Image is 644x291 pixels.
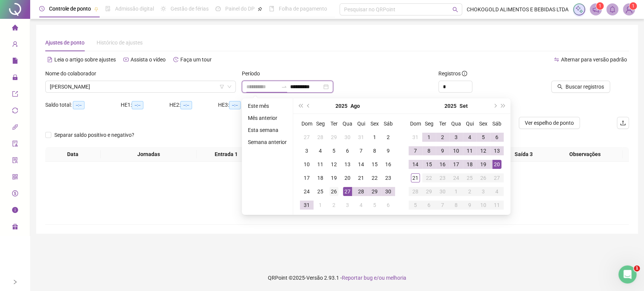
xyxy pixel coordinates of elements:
span: swap [554,57,559,62]
div: 26 [329,187,338,196]
button: Mensagens [38,222,75,252]
td: 2025-09-09 [436,144,449,158]
td: 2025-09-21 [409,171,422,185]
div: 15 [370,160,379,169]
div: 22 [424,173,433,182]
span: home [12,21,18,36]
div: HE 3: [218,101,267,109]
td: 2025-09-17 [449,158,463,171]
span: bell [609,6,616,13]
div: 1 [452,187,461,196]
p: [PERSON_NAME] 👋 [15,54,136,66]
td: 2025-09-08 [422,144,436,158]
p: Faltam cerca de 4 minutos [65,199,135,207]
img: Profile image for Maria [109,12,124,27]
td: 2025-08-23 [381,171,395,185]
div: 4 [492,187,501,196]
td: 2025-09-06 [490,130,504,144]
div: 11 [465,146,474,155]
li: Semana anterior [245,138,290,147]
span: search [452,7,458,12]
td: 2025-09-04 [354,198,368,212]
span: info-circle [462,71,467,76]
span: Admissão digital [115,6,154,12]
td: 2025-09-27 [490,171,504,185]
div: • Há 2d [79,127,98,135]
td: 2025-10-03 [476,185,490,198]
button: prev-year [304,98,313,113]
td: 2025-08-09 [381,144,395,158]
button: Ver espelho de ponto [519,117,580,129]
div: 24 [302,187,311,196]
span: Controle de ponto [49,6,91,12]
div: 1 [370,133,379,142]
div: 21 [411,173,420,182]
div: 3 [343,201,352,210]
td: 2025-09-02 [436,130,449,144]
span: --:-- [229,101,241,109]
div: 6 [492,133,501,142]
th: Sáb [381,117,395,130]
span: Registros [438,69,467,78]
button: year panel [335,98,347,113]
div: Fechar [130,12,143,26]
div: 3 [302,146,311,155]
div: Mensagem recente [15,108,135,116]
div: 9 [384,146,393,155]
td: 2025-08-21 [354,171,368,185]
span: to [281,84,287,90]
div: 29 [370,187,379,196]
td: 2025-08-22 [368,171,381,185]
td: 2025-09-13 [490,144,504,158]
div: 27 [343,187,352,196]
div: 3 [479,187,488,196]
div: 12 [329,160,338,169]
td: 2025-10-10 [476,198,490,212]
div: 2 [438,133,447,142]
span: youtube [123,57,129,62]
div: 30 [384,187,393,196]
td: 2025-08-30 [381,185,395,198]
td: 2025-09-12 [476,144,490,158]
div: 1 [316,201,325,210]
td: 2025-09-15 [422,158,436,171]
div: [PERSON_NAME] [34,127,77,135]
div: 7 [411,146,420,155]
div: 6 [424,201,433,210]
div: 3 [452,133,461,142]
td: 2025-09-02 [327,198,341,212]
div: 8 [424,146,433,155]
p: Como podemos ajudar? [15,66,136,92]
span: sync [12,104,18,119]
button: month panel [460,98,468,113]
div: 25 [316,187,325,196]
div: 4 [316,146,325,155]
div: 23 [438,173,447,182]
div: Não há dados [54,198,620,206]
td: 2025-09-03 [341,198,354,212]
div: 13 [343,160,352,169]
th: Qui [463,117,476,130]
div: 12 [479,146,488,155]
td: 2025-08-17 [300,171,314,185]
td: 2025-08-31 [409,130,422,144]
td: 2025-08-05 [327,144,341,158]
span: qrcode [12,170,18,185]
td: 2025-08-18 [314,171,327,185]
img: Profile image for Financeiro [95,12,110,27]
div: 21 [357,173,366,182]
div: 15 [424,160,433,169]
div: 5 [411,201,420,210]
img: Profile image for Gabriel [81,12,96,27]
th: Ter [436,117,449,130]
td: 2025-07-29 [327,130,341,144]
td: 2025-08-29 [368,185,381,198]
div: 9 [465,201,474,210]
td: 2025-09-05 [368,198,381,212]
div: 11 [316,160,325,169]
span: Faça um tour [180,57,212,63]
td: 2025-09-26 [476,171,490,185]
p: • [61,199,64,207]
td: 2025-08-24 [300,185,314,198]
td: 2025-09-07 [409,144,422,158]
